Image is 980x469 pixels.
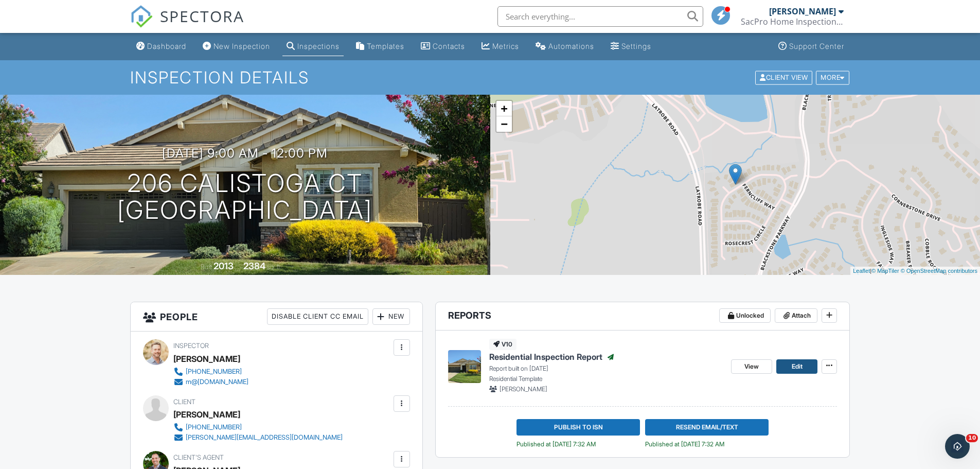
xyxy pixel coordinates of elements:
[173,377,248,387] a: m@[DOMAIN_NAME]
[816,71,849,84] div: More
[186,423,242,431] div: [PHONE_NUMBER]
[173,454,224,461] span: Client's Agent
[492,42,519,50] div: Metrics
[548,42,594,50] div: Automations
[132,37,190,56] a: Dashboard
[945,434,970,459] iframe: Intercom live chat
[496,101,512,116] a: Zoom in
[186,433,343,442] div: [PERSON_NAME][EMAIL_ADDRESS][DOMAIN_NAME]
[282,37,344,56] a: Inspections
[531,37,598,56] a: Automations (Basic)
[789,42,844,50] div: Support Center
[130,5,153,28] img: The Best Home Inspection Software - Spectora
[297,42,340,50] div: Inspections
[213,42,270,50] div: New Inspection
[754,73,815,81] a: Client View
[417,37,469,56] a: Contacts
[774,37,848,56] a: Support Center
[496,116,512,132] a: Zoom out
[769,6,836,16] div: [PERSON_NAME]
[267,263,281,271] span: sq. ft.
[372,308,410,325] div: New
[352,37,408,56] a: Templates
[173,367,248,377] a: [PHONE_NUMBER]
[871,268,899,274] a: © MapTiler
[213,260,234,271] div: 2013
[173,422,343,432] a: [PHONE_NUMBER]
[186,378,248,386] div: m@[DOMAIN_NAME]
[741,16,844,27] div: SacPro Home Inspections, Inc.
[117,170,372,224] h1: 206 Calistoga Ct [GEOGRAPHIC_DATA]
[243,260,265,271] div: 2384
[130,68,850,86] h1: Inspection Details
[755,71,812,84] div: Client View
[267,308,368,325] div: Disable Client CC Email
[173,342,209,350] span: Inspector
[131,302,422,332] h3: People
[901,268,977,274] a: © OpenStreetMap contributors
[186,368,242,376] div: [PHONE_NUMBER]
[173,407,240,422] div: [PERSON_NAME]
[162,146,328,160] h3: [DATE] 9:00 am - 12:00 pm
[433,42,465,50] div: Contacts
[853,268,870,274] a: Leaflet
[199,37,274,56] a: New Inspection
[173,432,343,443] a: [PERSON_NAME][EMAIL_ADDRESS][DOMAIN_NAME]
[966,434,978,442] span: 10
[850,267,980,275] div: |
[173,351,240,367] div: [PERSON_NAME]
[477,37,523,56] a: Metrics
[147,42,186,50] div: Dashboard
[160,5,244,27] span: SPECTORA
[607,37,655,56] a: Settings
[201,263,212,271] span: Built
[367,42,404,50] div: Templates
[173,398,195,406] span: Client
[621,42,651,50] div: Settings
[497,6,703,27] input: Search everything...
[130,14,244,36] a: SPECTORA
